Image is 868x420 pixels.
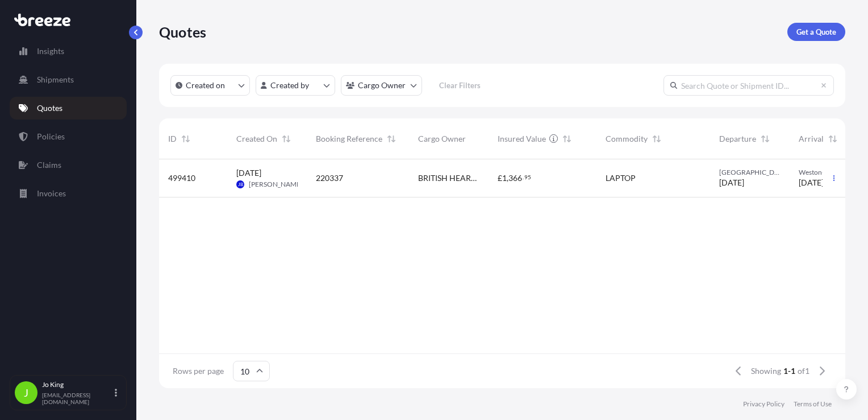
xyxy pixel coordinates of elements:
[751,365,781,377] span: Showing
[719,177,744,188] span: [DATE]
[787,23,845,41] a: Get a Quote
[10,97,127,120] a: Quotes
[37,131,65,142] p: Policies
[799,168,849,177] span: Weston-super-Mare
[42,380,112,389] p: Jo King
[316,172,343,184] span: 220337
[37,74,74,85] p: Shipments
[186,80,225,91] p: Created on
[37,159,61,171] p: Claims
[502,174,507,182] span: 1
[650,132,663,146] button: Sort
[236,167,261,179] span: [DATE]
[507,174,508,182] span: ,
[37,102,62,114] p: Quotes
[42,392,112,405] p: [EMAIL_ADDRESS][DOMAIN_NAME]
[606,172,636,184] span: LAPTOP
[279,132,293,146] button: Sort
[758,132,772,146] button: Sort
[826,132,840,146] button: Sort
[168,172,195,184] span: 499410
[10,40,127,63] a: Insights
[24,387,28,398] span: J
[498,133,546,145] span: Insured Value
[10,154,127,176] a: Claims
[796,26,836,38] p: Get a Quote
[418,133,466,145] span: Cargo Owner
[560,132,574,146] button: Sort
[783,365,795,377] span: 1-1
[794,400,832,409] a: Terms of Use
[663,75,834,96] input: Search Quote or Shipment ID...
[10,182,127,205] a: Invoices
[173,365,224,377] span: Rows per page
[168,133,177,145] span: ID
[439,80,481,91] p: Clear Filters
[428,76,491,94] button: Clear Filters
[179,132,193,146] button: Sort
[249,180,303,189] span: [PERSON_NAME]
[37,46,64,57] p: Insights
[256,75,335,96] button: createdBy Filter options
[358,80,406,91] p: Cargo Owner
[170,75,250,96] button: createdOn Filter options
[159,23,206,41] p: Quotes
[508,174,522,182] span: 366
[606,133,648,145] span: Commodity
[238,179,243,190] span: JB
[524,175,531,179] span: 95
[798,365,809,377] span: of 1
[743,400,784,409] a: Privacy Policy
[523,175,524,179] span: .
[37,188,66,199] p: Invoices
[498,174,502,182] span: £
[270,80,309,91] p: Created by
[719,133,756,145] span: Departure
[719,168,781,177] span: [GEOGRAPHIC_DATA]
[799,177,824,188] span: [DATE]
[799,133,824,145] span: Arrival
[418,172,479,184] span: BRITISH HEART FOUNDATION
[10,68,127,91] a: Shipments
[236,133,277,145] span: Created On
[10,125,127,148] a: Policies
[341,75,422,96] button: cargoOwner Filter options
[316,133,382,145] span: Booking Reference
[385,132,398,146] button: Sort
